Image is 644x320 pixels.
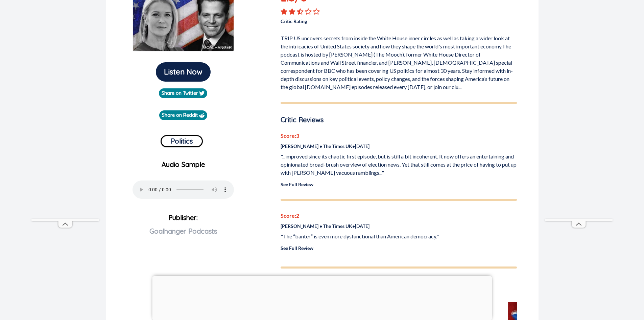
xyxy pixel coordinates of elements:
[133,180,234,199] audio: Your browser does not support the audio element
[281,31,517,91] p: TRIP US uncovers secrets from inside the White House inner circles as well as taking a wider look...
[281,212,517,220] p: Score: 2
[281,232,517,240] p: "The “banter” is even more dysfunctional than American democracy."
[281,15,399,25] p: Critic Rating
[161,135,203,147] button: Politics
[281,222,517,230] p: [PERSON_NAME] • The Times UK • [DATE]
[31,16,99,219] iframe: Advertisement
[161,132,203,147] a: Politics
[156,62,211,82] button: Listen Now
[281,182,313,187] a: See Full Review
[545,16,613,219] iframe: Advertisement
[149,227,217,235] span: Goalhanger Podcasts
[281,152,517,177] p: "...improved since its chaotic first episode, but is still a bit incoherent. It now offers an ent...
[281,115,517,125] p: Critic Reviews
[152,276,492,318] iframe: Advertisement
[159,88,207,98] a: Share on Twitter
[281,245,313,251] a: See Full Review
[111,159,256,170] p: Audio Sample
[159,110,207,120] a: Share on Reddit
[281,132,517,140] p: Score: 3
[111,211,256,260] p: Publisher:
[281,143,517,150] p: [PERSON_NAME] • The Times UK • [DATE]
